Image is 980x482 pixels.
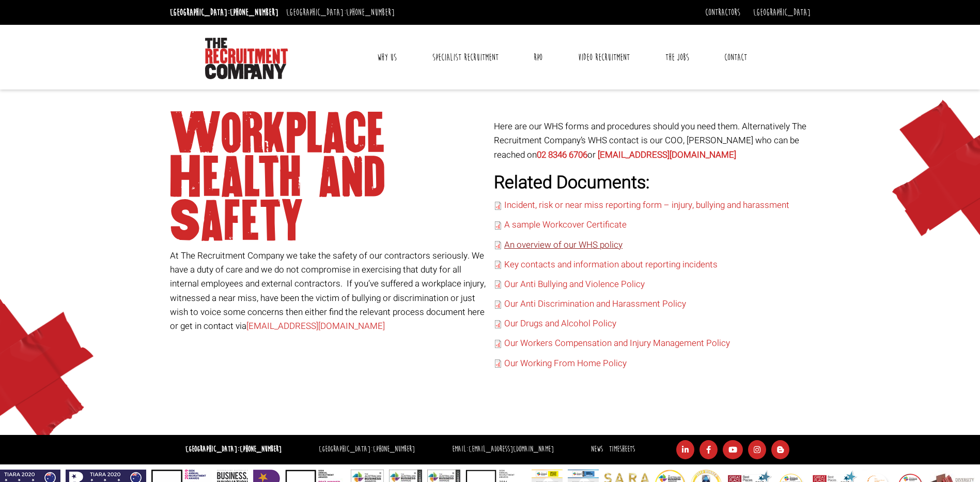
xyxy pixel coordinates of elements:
[373,444,415,454] a: [PHONE_NUMBER]
[598,148,736,161] a: [EMAIL_ADDRESS][DOMAIN_NAME]
[284,4,397,21] li: [GEOGRAPHIC_DATA]:
[591,444,603,454] a: News
[494,173,811,192] h2: Related Documents:
[494,221,502,230] img: undefined
[504,297,686,310] a: Our Anti Discrimination and Harassment Policy
[526,44,550,70] a: RPO
[449,442,556,457] li: Email:
[705,7,740,18] a: Contractors
[494,261,502,269] img: undefined
[494,357,627,370] a: Our Working From Home Policy
[494,300,502,309] img: undefined
[205,38,288,79] img: The Recruitment Company
[494,241,502,249] img: undefined
[753,7,811,18] a: [GEOGRAPHIC_DATA]
[425,44,506,70] a: Specialist Recruitment
[494,337,730,350] a: Our Workers Compensation and Injury Management Policy
[504,199,789,212] a: Incident, risk or near miss reporting form – injury, bullying and harassment
[537,148,587,161] a: 02 8346 6706
[469,444,554,454] a: [EMAIL_ADDRESS][DOMAIN_NAME]
[504,278,645,291] a: Our Anti Bullying and Violence Policy
[494,320,502,328] img: undefined
[570,44,637,70] a: Video Recruitment
[185,444,282,454] strong: [GEOGRAPHIC_DATA]:
[504,218,627,231] a: A sample Workcover Certificate
[717,44,755,70] a: Contact
[346,7,395,18] a: [PHONE_NUMBER]
[504,258,718,271] a: Key contacts and information about reporting incidents
[504,317,616,330] a: Our Drugs and Alcohol Policy
[170,111,487,243] h1: Workplace Health and Safety
[316,442,417,457] li: [GEOGRAPHIC_DATA]:
[246,320,385,333] a: [EMAIL_ADDRESS][DOMAIN_NAME]
[494,359,502,368] img: undefined
[369,44,405,70] a: Why Us
[504,238,623,251] a: An overview of our WHS policy
[240,444,282,454] a: [PHONE_NUMBER]
[494,280,502,289] img: undefined
[494,202,502,210] img: undefined
[609,444,635,454] a: Timesheets
[170,249,487,333] p: At The Recruitment Company we take the safety of our contractors seriously. We have a duty of car...
[494,119,811,162] p: Here are our WHS forms and procedures should you need them. Alternatively The Recruitment Company...
[658,44,697,70] a: The Jobs
[494,340,502,348] img: undefined
[167,4,281,21] li: [GEOGRAPHIC_DATA]:
[230,7,278,18] a: [PHONE_NUMBER]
